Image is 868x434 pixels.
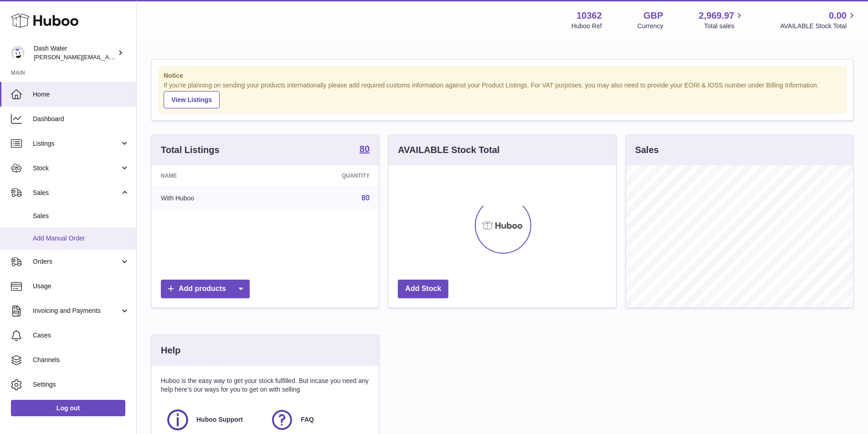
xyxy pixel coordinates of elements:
[704,22,745,31] span: Total sales
[152,186,272,210] td: With Huboo
[161,377,370,394] p: Huboo is the easy way to get your stock fulfilled. But incase you need any help here's our ways f...
[301,415,314,424] span: FAQ
[33,189,120,197] span: Sales
[33,115,129,123] span: Dashboard
[360,144,370,155] a: 80
[571,22,602,31] div: Huboo Ref
[33,257,120,266] span: Orders
[33,212,129,220] span: Sales
[33,234,129,243] span: Add Manual Order
[780,22,857,31] span: AVAILABLE Stock Total
[576,10,602,22] strong: 10362
[33,331,129,340] span: Cases
[362,194,370,202] a: 80
[161,344,180,357] h3: Help
[165,408,261,432] a: Huboo Support
[360,144,370,153] strong: 80
[33,306,120,315] span: Invoicing and Payments
[34,53,183,61] span: [PERSON_NAME][EMAIL_ADDRESS][DOMAIN_NAME]
[33,282,129,291] span: Usage
[164,71,841,80] strong: Notice
[11,46,25,60] img: sophie@dash-water.com
[196,415,243,424] span: Huboo Support
[11,400,125,416] a: Log out
[637,22,663,31] div: Currency
[272,165,379,186] th: Quantity
[161,144,220,156] h3: Total Listings
[699,10,734,22] span: 2,969.97
[635,144,659,156] h3: Sales
[829,10,847,22] span: 0.00
[33,164,120,173] span: Stock
[33,139,120,148] span: Listings
[780,10,857,31] a: 0.00 AVAILABLE Stock Total
[33,356,129,364] span: Channels
[34,44,116,61] div: Dash Water
[33,380,129,389] span: Settings
[33,90,129,99] span: Home
[164,91,220,108] a: View Listings
[699,10,745,31] a: 2,969.97 Total sales
[398,144,499,156] h3: AVAILABLE Stock Total
[270,408,365,432] a: FAQ
[164,81,841,108] div: If you're planning on sending your products internationally please add required customs informati...
[161,280,250,298] a: Add products
[152,165,272,186] th: Name
[398,280,448,298] a: Add Stock
[643,10,663,22] strong: GBP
